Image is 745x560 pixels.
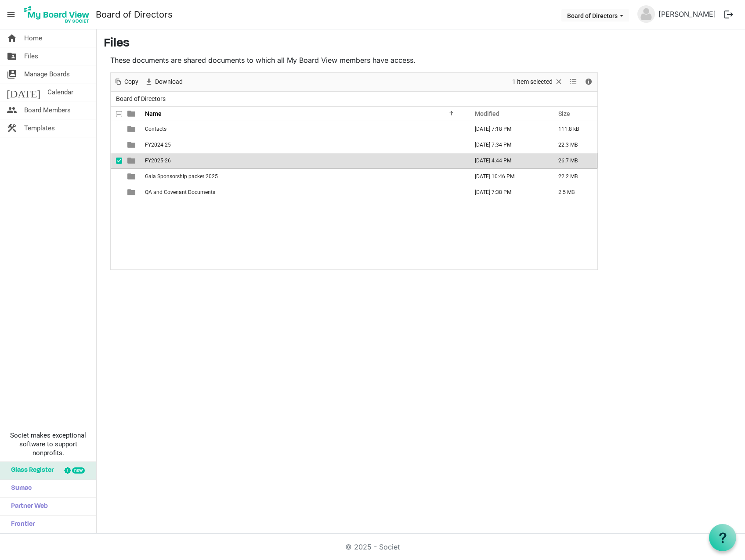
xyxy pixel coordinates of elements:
[581,73,596,91] div: Details
[111,169,122,184] td: checkbox
[112,76,140,87] button: Copy
[4,431,92,457] span: Societ makes exceptional software to support nonprofits.
[145,142,171,148] span: FY2024-25
[568,76,579,87] button: View dropdownbutton
[7,101,17,119] span: people
[145,173,218,179] span: Gala Sponsorship packet 2025
[7,47,17,65] span: folder_shared
[145,110,162,117] span: Name
[466,184,549,200] td: August 24, 2025 7:38 PM column header Modified
[111,121,122,137] td: checkbox
[142,153,466,169] td: FY2025-26 is template cell column header Name
[122,153,142,169] td: is template cell column header type
[7,462,54,479] span: Glass Register
[142,169,466,184] td: Gala Sponsorship packet 2025 is template cell column header Name
[143,76,184,87] button: Download
[47,83,73,101] span: Calendar
[154,76,184,87] span: Download
[655,5,720,23] a: [PERSON_NAME]
[145,158,171,164] span: FY2025-26
[549,184,597,200] td: 2.5 MB is template cell column header Size
[24,119,55,137] span: Templates
[7,498,48,515] span: Partner Web
[111,184,122,200] td: checkbox
[142,137,466,153] td: FY2024-25 is template cell column header Name
[145,189,215,195] span: QA and Covenant Documents
[22,4,96,25] a: My Board View Logo
[549,121,597,137] td: 111.8 kB is template cell column header Size
[142,121,466,137] td: Contacts is template cell column header Name
[466,121,549,137] td: February 19, 2025 7:18 PM column header Modified
[720,5,738,24] button: logout
[145,126,166,132] span: Contacts
[122,121,142,137] td: is template cell column header type
[111,137,122,153] td: checkbox
[7,480,32,497] span: Sumac
[549,169,597,184] td: 22.2 MB is template cell column header Size
[142,184,466,200] td: QA and Covenant Documents is template cell column header Name
[466,137,549,153] td: August 24, 2025 7:34 PM column header Modified
[345,542,400,551] a: © 2025 - Societ
[637,5,655,23] img: no-profile-picture.svg
[3,6,19,23] span: menu
[123,76,139,87] span: Copy
[7,83,40,101] span: [DATE]
[558,110,570,117] span: Size
[7,29,17,47] span: home
[475,110,499,117] span: Modified
[114,93,167,104] span: Board of Directors
[466,169,549,184] td: March 10, 2025 10:46 PM column header Modified
[7,65,17,83] span: switch_account
[122,169,142,184] td: is template cell column header type
[466,153,549,169] td: August 26, 2025 4:44 PM column header Modified
[511,76,553,87] span: 1 item selected
[96,6,173,23] a: Board of Directors
[509,73,566,91] div: Clear selection
[122,184,142,200] td: is template cell column header type
[7,119,17,137] span: construction
[111,153,122,169] td: checkbox
[104,36,738,51] h3: Files
[122,137,142,153] td: is template cell column header type
[110,55,598,65] p: These documents are shared documents to which all My Board View members have access.
[549,153,597,169] td: 26.7 MB is template cell column header Size
[24,47,38,65] span: Files
[566,73,581,91] div: View
[24,65,70,83] span: Manage Boards
[583,76,595,87] button: Details
[561,9,629,22] button: Board of Directors dropdownbutton
[141,73,186,91] div: Download
[549,137,597,153] td: 22.3 MB is template cell column header Size
[24,29,42,47] span: Home
[24,101,71,119] span: Board Members
[72,467,85,474] div: new
[7,516,35,533] span: Frontier
[511,76,565,87] button: Selection
[111,73,141,91] div: Copy
[22,4,92,25] img: My Board View Logo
